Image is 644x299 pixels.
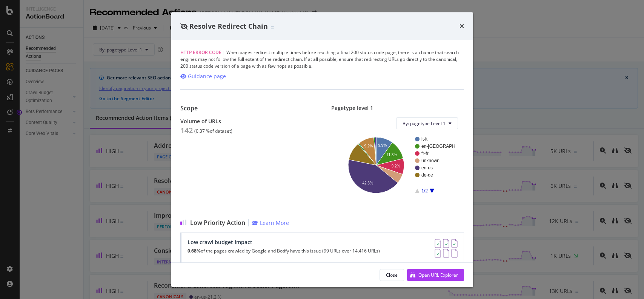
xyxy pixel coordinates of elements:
div: Close [386,271,398,278]
img: AY0oso9MOvYAAAAASUVORK5CYII= [435,239,458,258]
div: Volume of URLs [180,118,313,124]
text: 9.2% [364,144,373,148]
div: Pagetype level 1 [331,105,464,111]
text: de-de [421,172,433,178]
button: By: pagetype Level 1 [396,117,458,129]
p: of the pages crawled by Google and Botify have this issue (99 URLs over 14,416 URLs) [188,248,380,254]
div: Open URL Explorer [418,271,458,278]
text: it-it [421,136,428,142]
span: Low Priority Action [190,219,245,226]
div: Low crawl budget impact [188,239,380,245]
text: 11.3% [386,152,397,156]
span: Resolve Redirect Chain [189,21,268,30]
span: HTTP Error Code [180,49,221,56]
div: eye-slash [180,23,188,29]
svg: A chart. [337,135,455,195]
div: 142 [180,126,193,135]
span: | [223,49,225,56]
text: 42.3% [362,181,373,185]
text: 1/2 [421,188,428,194]
button: Close [380,269,404,281]
a: Learn More [252,219,289,226]
div: Learn More [260,219,289,226]
img: Equal [271,26,274,28]
div: Scope [180,105,313,112]
strong: 0.68% [188,248,201,254]
text: 9.9% [378,143,387,147]
span: By: pagetype Level 1 [403,120,446,126]
text: unknown [421,158,440,163]
iframe: Intercom live chat [618,273,636,291]
a: Guidance page [180,73,226,80]
div: Guidance page [188,73,226,80]
text: fr-fr [421,151,429,156]
text: en-us [421,165,433,170]
div: times [460,21,464,31]
text: en-[GEOGRAPHIC_DATA] [421,144,475,149]
div: modal [171,12,473,287]
div: When pages redirect multiple times before reaching a final 200 status code page, there is a chanc... [180,49,464,70]
button: Open URL Explorer [407,269,464,281]
text: 9.2% [392,164,400,168]
div: ( 0.37 % of dataset ) [194,129,232,134]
